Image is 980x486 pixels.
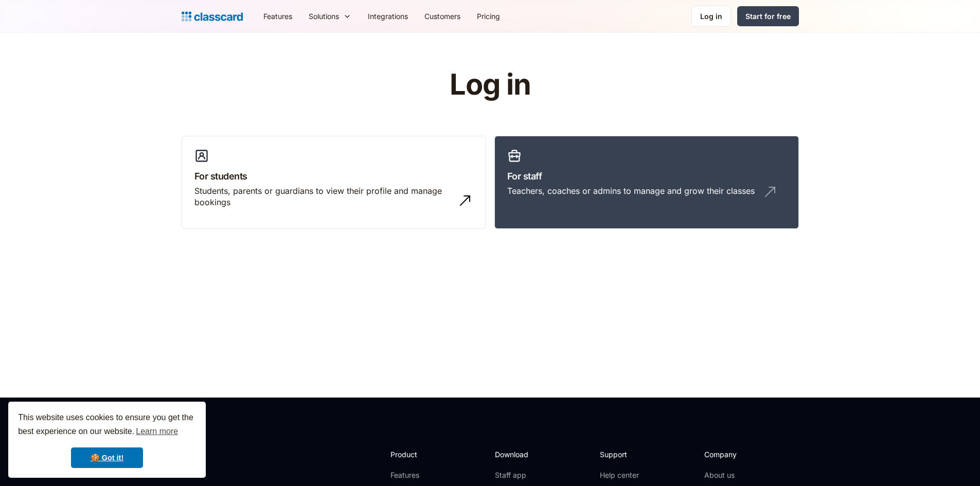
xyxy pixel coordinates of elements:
[600,470,642,480] a: Help center
[416,5,469,28] a: Customers
[737,6,799,26] a: Start for free
[495,449,537,460] h2: Download
[8,402,206,478] div: cookieconsent
[134,424,180,439] a: learn more about cookies
[700,11,722,22] div: Log in
[704,449,773,460] h2: Company
[691,6,731,27] a: Log in
[390,470,446,480] a: Features
[71,447,143,468] a: dismiss cookie message
[309,11,339,22] div: Solutions
[600,449,642,460] h2: Support
[194,169,473,183] h3: For students
[18,411,196,439] span: This website uses cookies to ensure you get the best experience on our website.
[469,5,508,28] a: Pricing
[507,169,786,183] h3: For staff
[327,69,653,101] h1: Log in
[182,136,486,229] a: For studentsStudents, parents or guardians to view their profile and manage bookings
[745,11,791,22] div: Start for free
[494,136,799,229] a: For staffTeachers, coaches or admins to manage and grow their classes
[390,449,446,460] h2: Product
[182,9,243,24] a: home
[507,185,755,196] div: Teachers, coaches or admins to manage and grow their classes
[194,185,453,208] div: Students, parents or guardians to view their profile and manage bookings
[704,470,773,480] a: About us
[495,470,537,480] a: Staff app
[255,5,300,28] a: Features
[360,5,416,28] a: Integrations
[300,5,360,28] div: Solutions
